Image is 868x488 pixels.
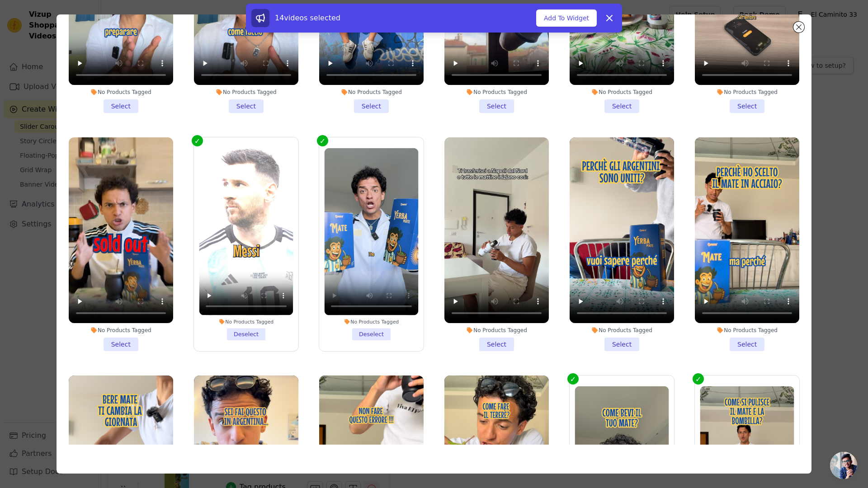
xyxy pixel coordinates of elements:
[319,89,424,96] div: No Products Tagged
[69,89,173,96] div: No Products Tagged
[444,327,549,334] div: No Products Tagged
[444,89,549,96] div: No Products Tagged
[695,89,799,96] div: No Products Tagged
[570,327,674,334] div: No Products Tagged
[570,89,674,96] div: No Products Tagged
[69,327,173,334] div: No Products Tagged
[695,327,799,334] div: No Products Tagged
[536,9,597,27] button: Add To Widget
[830,452,857,479] div: Aprire la chat
[194,89,298,96] div: No Products Tagged
[199,319,293,325] div: No Products Tagged
[324,319,418,325] div: No Products Tagged
[275,14,340,22] span: 14 videos selected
